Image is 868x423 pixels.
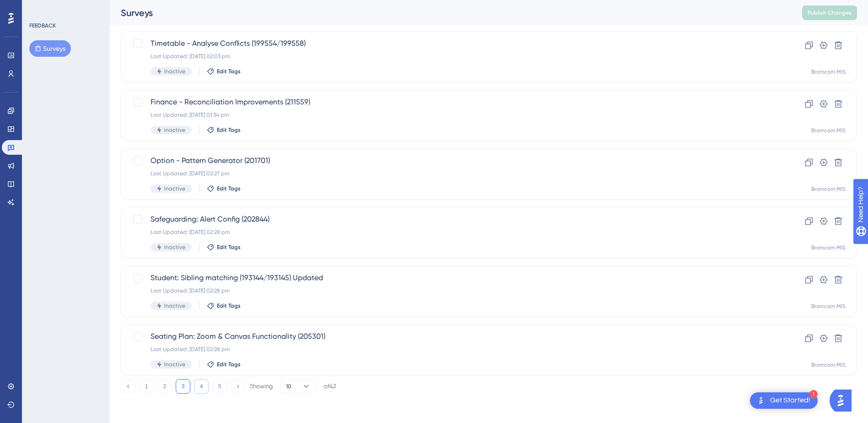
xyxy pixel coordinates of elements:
[29,22,56,29] div: FEEDBACK
[830,387,857,414] iframe: UserGuiding AI Assistant Launcher
[29,40,71,57] button: Surveys
[811,244,846,251] div: Bromcom MIS
[802,5,857,20] button: Publish Changes
[811,68,846,76] div: Bromcom MIS
[280,379,317,394] button: 10
[207,302,241,309] button: Edit Tags
[176,379,190,394] button: 3
[217,302,241,309] span: Edit Tags
[808,9,852,16] span: Publish Changes
[157,379,172,394] button: 2
[250,382,273,390] div: Showing
[164,302,185,309] span: Inactive
[809,390,818,398] div: 1
[207,185,241,192] button: Edit Tags
[207,244,241,251] button: Edit Tags
[750,392,818,409] div: Open Get Started! checklist, remaining modules: 1
[811,185,846,193] div: Bromcom MIS
[217,185,241,192] span: Edit Tags
[811,127,846,134] div: Bromcom MIS
[207,68,241,75] button: Edit Tags
[194,379,209,394] button: 4
[811,361,846,369] div: Bromcom MIS
[151,287,754,294] div: Last Updated: [DATE] 02:28 pm
[217,361,241,368] span: Edit Tags
[151,38,754,49] span: Timetable - Analyse Conflicts (199554/199558)
[139,379,154,394] button: 1
[217,126,241,134] span: Edit Tags
[770,396,810,406] div: Get Started!
[164,185,185,192] span: Inactive
[217,244,241,251] span: Edit Tags
[151,97,754,108] span: Finance - Reconciliation Improvements (211559)
[811,303,846,310] div: Bromcom MIS
[151,155,754,166] span: Option - Pattern Generator (201701)
[22,2,57,13] span: Need Help?
[755,395,766,406] img: launcher-image-alternative-text
[151,214,754,225] span: Safeguarding: Alert Config (202844)
[151,111,754,119] div: Last Updated: [DATE] 01:34 pm
[212,379,227,394] button: 5
[164,361,185,368] span: Inactive
[207,126,241,134] button: Edit Tags
[151,228,754,236] div: Last Updated: [DATE] 02:28 pm
[151,53,754,60] div: Last Updated: [DATE] 02:03 pm
[151,346,754,353] div: Last Updated: [DATE] 02:28 pm
[151,272,754,283] span: Student: Sibling matching (193144/193145) Updated
[164,244,185,251] span: Inactive
[121,6,779,19] div: Surveys
[164,126,185,134] span: Inactive
[151,170,754,177] div: Last Updated: [DATE] 02:27 pm
[207,361,241,368] button: Edit Tags
[151,331,754,342] span: Seating Plan: Zoom & Canvas Functionality (205301)
[217,68,241,75] span: Edit Tags
[324,382,336,390] div: of 42
[286,383,291,390] span: 10
[164,68,185,75] span: Inactive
